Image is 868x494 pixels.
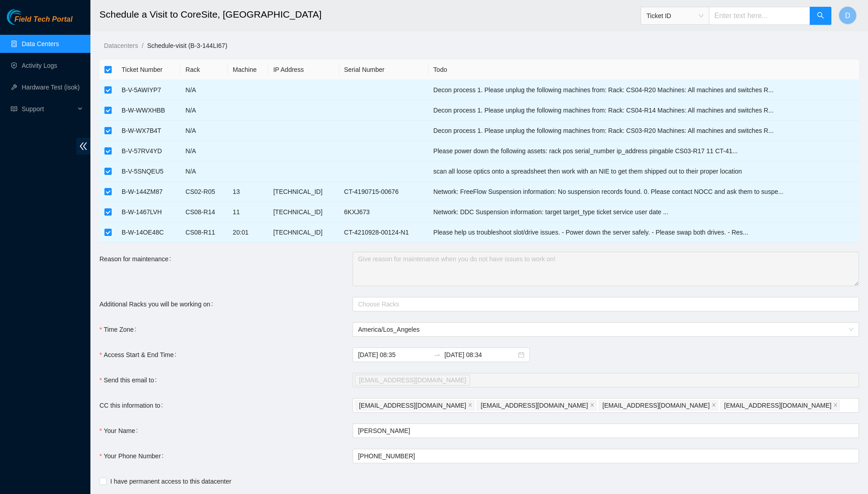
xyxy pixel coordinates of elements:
span: America/Los_Angeles [358,323,854,336]
span: rlagarst@akamai.com [599,400,718,411]
input: Enter text here... [709,7,810,25]
td: Please power down the following assets: rack pos serial_number ip_address pingable CS03-R17 11 CT... [429,141,859,161]
td: B-W-144ZM87 [117,182,180,202]
td: [TECHNICAL_ID] [268,222,339,243]
td: N/A [180,161,228,182]
td: [TECHNICAL_ID] [268,182,339,202]
input: Send this email to [472,375,474,386]
label: Additional Racks you will be working on [99,297,217,311]
input: Your Name [353,423,859,438]
td: B-W-1467LVH [117,202,180,222]
td: N/A [180,121,228,141]
img: Akamai Technologies [7,9,46,25]
span: tlow@akamai.com [476,400,596,411]
span: Ticket ID [646,9,703,23]
label: Send this email to [99,373,160,387]
td: Network: FreeFlow Suspension information: No suspension records found. 0. Please contact NOCC and... [429,182,859,202]
span: [EMAIL_ADDRESS][DOMAIN_NAME] [359,375,466,385]
a: Datacenters [104,42,138,49]
span: judelgad@akamai.com [720,400,840,411]
span: [EMAIL_ADDRESS][DOMAIN_NAME] [359,400,466,410]
span: D [845,10,850,21]
th: Serial Number [339,60,429,80]
th: Machine [228,60,269,80]
a: Akamai TechnologiesField Tech Portal [7,16,72,28]
label: Time Zone [99,322,140,337]
span: close [833,403,838,408]
span: to [434,351,441,358]
th: IP Address [268,60,339,80]
label: Reason for maintenance [99,252,175,266]
a: Data Centers [22,40,59,47]
td: CT-4210928-00124-N1 [339,222,429,243]
th: Ticket Number [117,60,180,80]
input: CC this information to [842,400,844,411]
td: 6KXJ673 [339,202,429,222]
td: B-V-57RV4YD [117,141,180,161]
td: Decon process 1. Please unplug the following machines from: Rack: CS03-R20 Machines: All machines... [429,121,859,141]
td: Network: DDC Suspension information: target target_type ticket service user date ... [429,202,859,222]
span: crwelty@akamai.com [355,375,470,386]
a: Activity Logs [22,62,57,69]
span: close [468,403,472,408]
input: Access Start & End Time [358,350,430,360]
td: [TECHNICAL_ID] [268,202,339,222]
td: B-V-5AWIYP7 [117,80,180,100]
label: CC this information to [99,398,167,413]
span: Field Tech Portal [14,15,72,24]
td: B-W-14OE48C [117,222,180,243]
td: Please help us troubleshoot slot/drive issues. - Power down the server safely. - Please swap both... [429,222,859,243]
span: [EMAIL_ADDRESS][DOMAIN_NAME] [603,400,710,410]
td: B-W-WWXHBB [117,100,180,121]
span: read [11,106,17,112]
label: Access Start & End Time [99,348,180,362]
textarea: Reason for maintenance [353,252,859,286]
td: 13 [228,182,269,202]
button: search [810,7,831,25]
span: dannyho022001@gmail.com [355,400,475,411]
span: [EMAIL_ADDRESS][DOMAIN_NAME] [724,400,831,410]
td: scan all loose optics onto a spreadsheet then work with an NIE to get them shipped out to their p... [429,161,859,182]
span: [EMAIL_ADDRESS][DOMAIN_NAME] [481,400,588,410]
span: close [590,403,594,408]
td: 11 [228,202,269,222]
td: 20:01 [228,222,269,243]
label: Your Name [99,423,142,438]
label: Your Phone Number [99,449,167,463]
span: Support [22,100,75,118]
span: / [142,42,143,49]
span: swap-right [434,351,441,358]
td: CS02-R05 [180,182,228,202]
td: B-W-WX7B4T [117,121,180,141]
input: End date [444,350,516,360]
span: search [817,12,824,20]
button: D [839,6,857,24]
span: I have permanent access to this datacenter [107,476,235,486]
td: CS08-R11 [180,222,228,243]
td: N/A [180,141,228,161]
td: CT-4190715-00676 [339,182,429,202]
td: Decon process 1. Please unplug the following machines from: Rack: CS04-R14 Machines: All machines... [429,100,859,121]
td: B-V-5SNQEU5 [117,161,180,182]
span: double-left [76,138,90,155]
a: Schedule-visit (B-3-144LI67) [147,42,227,49]
th: Rack [180,60,228,80]
td: N/A [180,80,228,100]
td: CS08-R14 [180,202,228,222]
a: Hardware Test (isok) [22,84,80,91]
input: Your Phone Number [353,449,859,463]
span: close [712,403,716,408]
th: Todo [429,60,859,80]
td: N/A [180,100,228,121]
td: Decon process 1. Please unplug the following machines from: Rack: CS04-R20 Machines: All machines... [429,80,859,100]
